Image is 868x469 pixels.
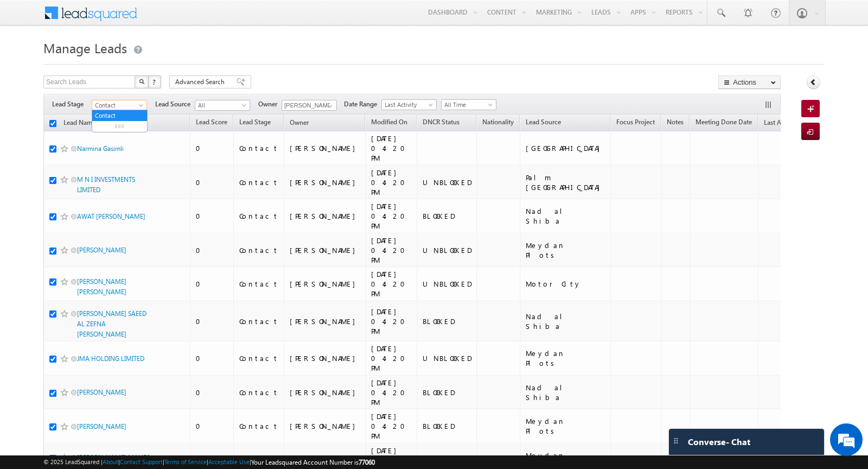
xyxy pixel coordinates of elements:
span: Owner [290,118,309,126]
span: Last Activity [382,100,433,110]
div: UNBLOCKED [423,279,471,289]
div: [DATE] 04:20 PM [371,344,412,373]
div: BLOCKED [423,421,471,431]
a: Lead Stage [234,116,276,130]
div: BLOCKED [423,211,471,221]
div: Contact [239,353,279,363]
a: About [103,458,118,465]
a: Contact [92,100,147,111]
span: Converse - Chat [688,437,750,447]
div: Contact [239,421,279,431]
a: [PERSON_NAME] [PERSON_NAME] [77,277,126,296]
div: 0 [196,143,228,153]
span: Focus Project [616,118,655,126]
div: 0 [196,388,228,397]
textarea: Type your message and hit 'Enter' [14,100,198,326]
div: Palm [GEOGRAPHIC_DATA] [526,173,605,192]
span: Lead Source [526,118,561,126]
span: DNCR Status [423,118,459,126]
span: Date Range [344,99,381,109]
div: Motor City [526,279,605,289]
div: [PERSON_NAME] [290,316,361,326]
button: ? [148,75,161,88]
a: JMA HOLDING LIMITED [77,354,144,363]
div: UNBLOCKED [423,353,471,363]
div: Contact [239,279,279,289]
a: Contact [92,111,147,121]
a: Contact Support [120,458,163,465]
div: [DATE] 04:20 PM [371,307,412,336]
span: Contact [92,100,144,110]
a: [PERSON_NAME] [77,246,126,254]
div: [PERSON_NAME] [290,245,361,255]
div: [DATE] 04:20 PM [371,378,412,407]
em: Start Chat [148,334,197,349]
span: Lead Source [155,99,195,109]
a: Notes [661,116,689,130]
div: Nad al Shiba [526,206,605,226]
a: All [195,100,250,111]
span: ? [152,77,157,86]
div: Nad al Shiba [526,383,605,402]
span: Meeting Done Date [695,118,752,126]
a: [PERSON_NAME] [77,422,126,430]
div: 0 [196,178,228,187]
div: [DATE] 04:20 PM [371,269,412,299]
div: UNBLOCKED [423,178,471,187]
div: 0 [196,316,228,326]
a: DNCR Status [417,116,465,130]
div: [DATE] 04:20 PM [371,236,412,265]
div: Contact [239,178,279,187]
div: Contact [239,211,279,221]
div: 0 [196,279,228,289]
div: 0 [196,421,228,431]
div: [PERSON_NAME] [290,178,361,187]
span: 77060 [359,458,375,466]
span: Nationality [482,118,514,126]
a: [PERSON_NAME] [77,388,126,396]
div: Meydan Plots [526,348,605,368]
img: carter-drag [672,436,680,445]
div: Contact [239,245,279,255]
span: Modified On [371,118,407,126]
div: Contact [239,388,279,397]
span: Lead Stage [52,99,92,109]
ul: Contact [92,110,148,132]
span: © 2025 LeadSquared | | | | | [43,457,375,467]
div: BLOCKED [423,388,471,397]
div: Nad al Shiba [526,312,605,331]
span: Advanced Search [175,77,228,87]
a: Terms of Service [164,458,207,465]
div: 0 [196,353,228,363]
a: Lead Name [58,117,101,131]
span: Lead Score [196,118,227,126]
div: [PERSON_NAME] [290,211,361,221]
div: [PERSON_NAME] [290,279,361,289]
a: All Time [441,99,496,110]
span: All [195,100,247,110]
a: Focus Project [611,116,660,130]
a: Meeting Done Date [690,116,757,130]
div: Contact [239,316,279,326]
div: Contact [239,143,279,153]
img: d_60004797649_company_0_60004797649 [18,57,46,71]
a: Narmina Gasimli [77,144,124,153]
span: All Time [442,100,493,110]
div: UNBLOCKED [423,245,471,255]
input: Check all records [49,120,56,127]
a: Lead Source [520,116,566,130]
div: Chat with us now [56,57,182,71]
div: [GEOGRAPHIC_DATA] [526,143,605,153]
a: [PERSON_NAME] SAEED AL ZEFNA [PERSON_NAME] [77,309,146,338]
div: BLOCKED [423,316,471,326]
div: [DATE] 04:20 PM [371,411,412,441]
a: Lead Score [190,116,233,130]
div: [PERSON_NAME] [290,388,361,397]
div: 0 [196,245,228,255]
div: Meydan Plots [526,416,605,436]
span: Manage Leads [43,39,127,56]
a: Show All Items [322,100,336,111]
button: Actions [718,75,781,89]
div: 0 [196,211,228,221]
a: Last Activity [381,99,437,110]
